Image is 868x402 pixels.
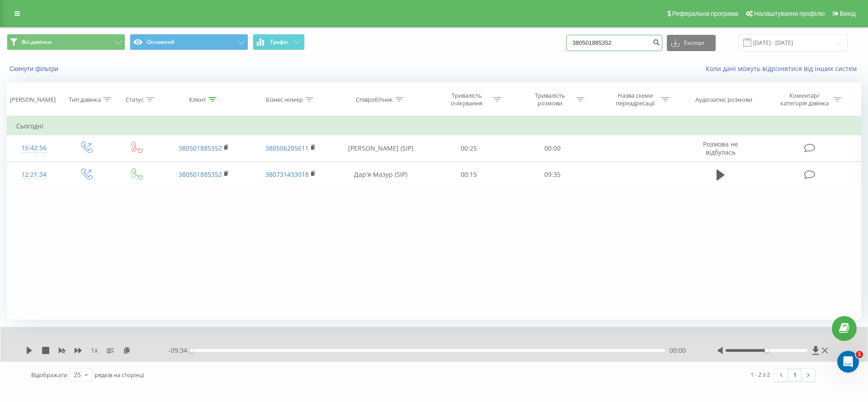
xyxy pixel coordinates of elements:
[427,135,510,161] td: 00:25
[130,34,248,50] button: Основний
[74,370,81,379] div: 25
[10,96,56,104] div: [PERSON_NAME]
[94,371,144,379] span: рядків на сторінці
[16,139,52,157] div: 15:42:56
[126,96,144,104] div: Статус
[778,92,831,107] div: Коментар/категорія дзвінка
[672,10,739,17] span: Реферальна програма
[764,349,768,352] div: Accessibility label
[270,39,288,45] span: Графік
[670,346,686,355] span: 00:00
[611,92,659,107] div: Назва схеми переадресації
[16,166,52,184] div: 12:21:34
[179,144,222,152] a: 380501885352
[837,351,859,373] iframe: Intercom live chat
[7,34,125,50] button: Всі дзвінки
[69,96,101,104] div: Тип дзвінка
[443,92,491,107] div: Тривалість очікування
[7,117,861,135] td: Сьогодні
[750,370,770,379] div: 1 - 2 з 2
[356,96,393,104] div: Співробітник
[189,96,206,104] div: Клієнт
[334,161,427,188] td: Дар'я Мазур (SIP)
[253,34,305,50] button: Графік
[840,10,856,17] span: Вихід
[334,135,427,161] td: [PERSON_NAME] (SIP)
[427,161,510,188] td: 00:15
[190,349,193,352] div: Accessibility label
[754,10,825,17] span: Налаштування профілю
[169,346,192,355] span: - 09:34
[667,35,716,51] button: Експорт
[510,161,594,188] td: 09:35
[7,65,63,73] button: Скинути фільтри
[695,96,752,104] div: Аудіозапис розмови
[265,170,309,179] a: 380731433018
[265,144,309,152] a: 380506205611
[31,371,67,379] span: Відображати
[526,92,574,107] div: Тривалість розмови
[566,35,662,51] input: Пошук за номером
[266,96,303,104] div: Бізнес номер
[179,170,222,179] a: 380501885352
[22,38,52,46] span: Всі дзвінки
[856,351,863,358] span: 1
[706,64,861,73] a: Коли дані можуть відрізнятися вiд інших систем
[703,140,738,156] span: Розмова не відбулась
[510,135,594,161] td: 00:00
[788,369,802,381] a: 1
[91,346,98,355] span: 1 x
